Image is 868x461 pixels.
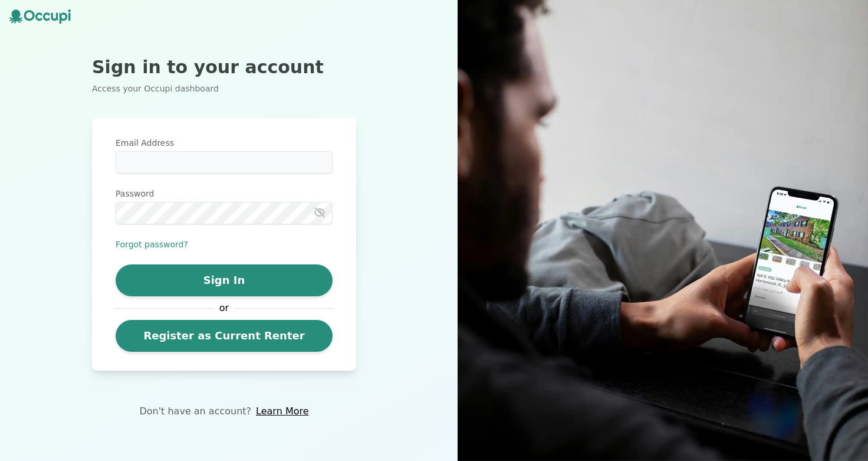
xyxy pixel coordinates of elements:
p: Don't have an account? [139,404,251,419]
a: Register as Current Renter [116,320,333,352]
label: Email Address [116,137,333,149]
p: Access your Occupi dashboard [92,83,356,94]
button: Sign In [116,264,333,296]
button: Forgot password? [116,238,188,250]
h2: Sign in to your account [92,57,356,78]
label: Password [116,188,333,200]
span: or [213,301,235,315]
a: Learn More [256,404,308,419]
